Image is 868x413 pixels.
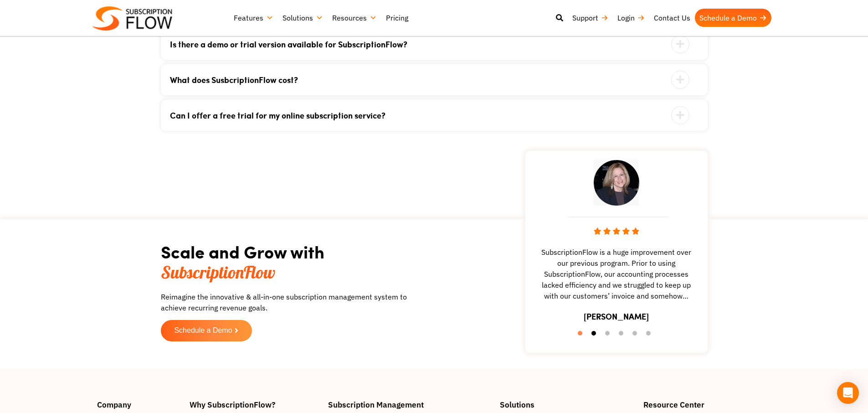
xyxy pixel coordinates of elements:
[643,401,771,408] h4: Resource Center
[174,327,232,335] span: Schedule a Demo
[278,9,328,27] a: Solutions
[837,382,859,404] div: Open Intercom Messenger
[161,261,275,283] span: SubscriptionFlow
[92,6,172,31] img: Subscriptionflow
[328,401,491,408] h4: Subscription Management
[594,160,639,206] img: testimonial
[649,9,695,27] a: Contact Us
[381,9,413,27] a: Pricing
[229,9,278,27] a: Features
[170,76,676,84] a: What does SusbcriptionFlow cost?
[161,320,252,341] a: Schedule a Demo
[568,9,613,27] a: Support
[170,40,676,48] a: Is there a demo or trial version available for SubscriptionFlow?
[646,331,655,340] button: 6 of 6
[605,331,614,340] button: 3 of 6
[170,111,676,119] a: Can I offer a free trial for my online subscription service?
[619,331,628,340] button: 4 of 6
[632,331,642,340] button: 5 of 6
[594,227,639,235] img: stars
[161,291,411,313] p: Reimagine the innovative & all-in-one subscription management system to achieve recurring revenue...
[613,9,649,27] a: Login
[530,247,703,301] span: SubscriptionFlow is a huge improvement over our previous program. Prior to using SubscriptionFlow...
[695,9,771,27] a: Schedule a Demo
[500,401,634,408] h4: Solutions
[328,9,381,27] a: Resources
[578,331,587,340] button: 1 of 6
[591,331,601,340] button: 2 of 6
[161,242,411,282] h2: Scale and Grow with
[584,310,649,323] h3: [PERSON_NAME]
[190,401,319,408] h4: Why SubscriptionFlow?
[97,401,181,408] h4: Company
